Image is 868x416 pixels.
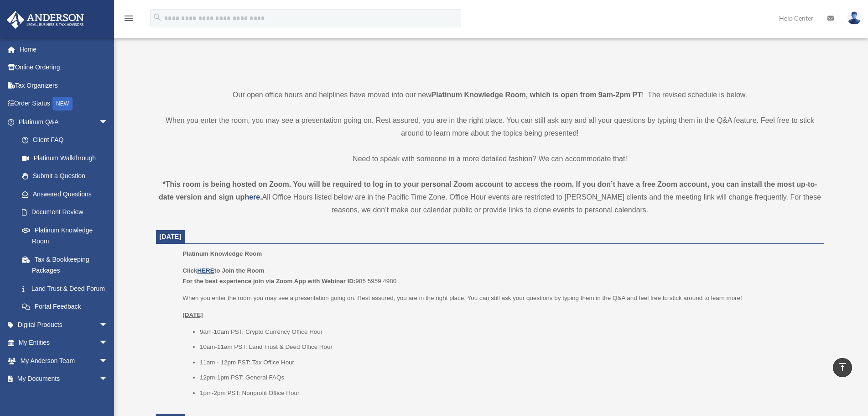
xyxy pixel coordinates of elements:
[159,180,817,201] strong: *This room is being hosted on Zoom. You will be required to log in to your personal Zoom account ...
[6,113,122,131] a: Platinum Q&Aarrow_drop_down
[13,167,122,185] a: Submit a Question
[99,334,117,353] span: arrow_drop_down
[123,16,134,24] a: menu
[13,279,122,298] a: Land Trust & Deed Forum
[99,370,117,389] span: arrow_drop_down
[6,58,122,77] a: Online Ordering
[182,293,817,304] p: When you enter the room you may see a presentation going on. Rest assured, you are in the right p...
[52,97,73,111] div: NEW
[99,113,117,132] span: arrow_drop_down
[6,95,122,113] a: Order StatusNEW
[182,265,817,287] p: 985 5959 4980
[13,131,122,149] a: Client FAQ
[13,203,122,221] a: Document Review
[156,178,824,216] div: All Office Hours listed below are in the Pacific Time Zone. Office Hour events are restricted to ...
[156,89,824,101] p: Our open office hours and helplines have moved into our new ! The revised schedule is below.
[182,250,262,257] span: Platinum Knowledge Room
[6,316,122,334] a: Digital Productsarrow_drop_down
[6,352,122,370] a: My Anderson Teamarrow_drop_down
[6,334,122,352] a: My Entitiesarrow_drop_down
[6,76,122,95] a: Tax Organizers
[431,91,642,99] strong: Platinum Knowledge Room, which is open from 9am-2pm PT
[6,40,122,58] a: Home
[13,298,122,316] a: Portal Feedback
[99,316,117,334] span: arrow_drop_down
[156,114,824,140] p: When you enter the room, you may see a presentation going on. Rest assured, you are in the right ...
[182,311,203,318] u: [DATE]
[4,11,87,29] img: Anderson Advisors Platinum Portal
[837,362,848,373] i: vertical_align_top
[13,250,122,279] a: Tax & Bookkeeping Packages
[200,388,818,399] li: 1pm-2pm PST: Nonprofit Office Hour
[182,267,264,274] b: Click to Join the Room
[152,12,162,22] i: search
[847,11,861,25] img: User Pic
[123,13,134,24] i: menu
[99,352,117,370] span: arrow_drop_down
[13,221,117,250] a: Platinum Knowledge Room
[260,193,262,201] strong: .
[156,153,824,165] p: Need to speak with someone in a more detailed fashion? We can accommodate that!
[833,358,852,377] a: vertical_align_top
[200,342,818,353] li: 10am-11am PST: Land Trust & Deed Office Hour
[200,372,818,383] li: 12pm-1pm PST: General FAQs
[6,370,122,388] a: My Documentsarrow_drop_down
[244,193,260,201] a: here
[200,357,818,368] li: 11am - 12pm PST: Tax Office Hour
[13,149,122,167] a: Platinum Walkthrough
[160,233,182,240] span: [DATE]
[13,185,122,203] a: Answered Questions
[182,278,355,284] b: For the best experience join via Zoom App with Webinar ID:
[200,326,818,337] li: 9am-10am PST: Crypto Currency Office Hour
[197,267,214,274] a: HERE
